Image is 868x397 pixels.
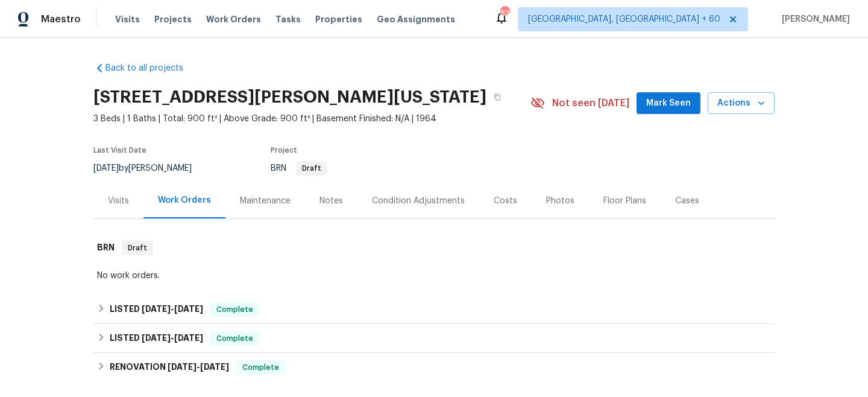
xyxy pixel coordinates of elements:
button: Mark Seen [637,92,700,115]
span: Complete [212,303,258,316]
span: - [168,363,229,371]
h6: BRN [97,241,115,255]
div: No work orders. [97,270,771,282]
div: Photos [546,195,574,207]
span: [DATE] [200,363,229,371]
div: LISTED [DATE]-[DATE]Complete [93,295,775,324]
div: BRN Draft [93,229,775,267]
button: Copy Address [486,86,508,108]
div: Floor Plans [603,195,646,207]
span: [DATE] [142,334,171,342]
span: Last Visit Date [93,147,146,154]
h6: LISTED [110,302,203,317]
span: Draft [297,165,326,172]
span: Complete [237,361,284,373]
span: [PERSON_NAME] [777,13,850,25]
span: BRN [271,164,327,173]
h6: LISTED [110,331,203,346]
div: RENOVATION [DATE]-[DATE]Complete [93,353,775,382]
span: [DATE] [174,305,203,313]
button: Actions [708,92,775,115]
div: by [PERSON_NAME] [93,161,206,176]
div: Condition Adjustments [372,195,465,207]
div: Visits [108,195,129,207]
span: Geo Assignments [377,13,455,25]
span: 3 Beds | 1 Baths | Total: 900 ft² | Above Grade: 900 ft² | Basement Finished: N/A | 1964 [93,113,530,125]
span: Mark Seen [646,96,691,111]
a: Back to all projects [93,62,209,74]
span: Visits [115,13,140,25]
div: LISTED [DATE]-[DATE]Complete [93,324,775,353]
div: Cases [675,195,699,207]
h6: RENOVATION [110,360,229,375]
div: 831 [500,7,509,19]
span: Work Orders [206,13,261,25]
span: - [142,334,203,342]
div: Work Orders [158,194,211,206]
div: Notes [319,195,343,207]
span: Maestro [41,13,81,25]
span: [DATE] [142,305,171,313]
span: Draft [123,242,152,254]
span: [DATE] [174,334,203,342]
span: Complete [212,332,258,345]
div: Costs [494,195,517,207]
span: Actions [717,96,765,111]
h2: [STREET_ADDRESS][PERSON_NAME][US_STATE] [93,91,486,103]
span: [DATE] [168,363,197,371]
span: Projects [154,13,192,25]
span: [GEOGRAPHIC_DATA], [GEOGRAPHIC_DATA] + 60 [528,13,720,25]
div: Maintenance [240,195,291,207]
span: Tasks [275,15,301,24]
span: Project [271,147,297,154]
span: [DATE] [93,164,119,173]
span: Not seen [DATE] [552,97,629,109]
span: Properties [315,13,362,25]
span: - [142,305,203,313]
